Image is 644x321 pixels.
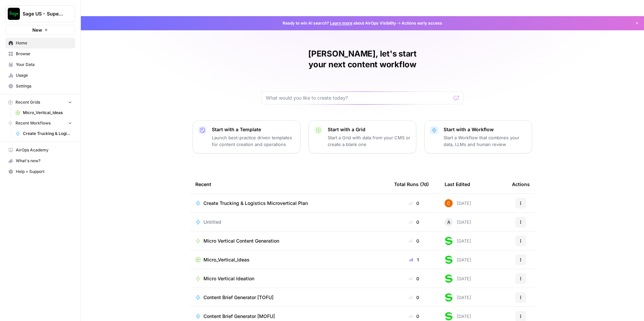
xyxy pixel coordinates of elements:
span: Usage [16,72,72,78]
a: Your Data [5,59,75,70]
span: Content Brief Generator [MOFU] [203,313,275,320]
div: 0 [394,238,434,244]
div: 1 [394,256,434,263]
a: Micro Vertical Content Generation [195,238,383,244]
span: Micro Vertical Ideation [203,275,254,282]
p: Start with a Grid [328,126,411,133]
span: Create Trucking & Logistics Microvertical Plan [23,131,72,137]
a: AirOps Academy [5,145,75,155]
p: Launch best-practice driven templates for content creation and operations [212,134,295,148]
div: [DATE] [445,312,471,320]
div: 0 [394,200,434,207]
div: 0 [394,275,434,282]
span: Browse [16,51,72,57]
p: Start with a Template [212,126,295,133]
a: Micro_Vertical_Ideas [195,256,383,263]
div: Total Runs (7d) [394,175,429,193]
span: A [447,219,450,225]
div: [DATE] [445,218,471,226]
a: Home [5,38,75,48]
div: [DATE] [445,237,471,245]
img: 2tjdtbkr969jgkftgy30i99suxv9 [445,293,453,301]
span: Actions early access [401,20,442,26]
button: Help + Support [5,166,75,177]
span: Untitled [203,219,221,225]
span: Create Trucking & Logistics Microvertical Plan [203,200,308,207]
div: Recent [195,175,383,193]
a: Settings [5,81,75,92]
span: Recent Grids [15,99,40,105]
a: Micro_Vertical_Ideas [12,107,75,118]
button: Start with a WorkflowStart a Workflow that combines your data, LLMs and human review [424,120,532,153]
a: Untitled [195,219,383,225]
div: [DATE] [445,293,471,301]
button: Recent Workflows [5,118,75,128]
a: Micro Vertical Ideation [195,275,383,282]
input: What would you like to create today? [266,95,451,101]
p: Start with a Workflow [444,126,526,133]
a: Create Trucking & Logistics Microvertical Plan [195,200,383,207]
img: gg8xv5t4cmed2xsgt3wxby1drn94 [445,199,453,207]
div: What's new? [6,156,75,166]
div: Actions [512,175,530,193]
a: Content Brief Generator [MOFU] [195,313,383,320]
span: Ready to win AI search? about AirOps Visibility [283,20,396,26]
img: 2tjdtbkr969jgkftgy30i99suxv9 [445,275,453,283]
div: 0 [394,313,434,320]
div: [DATE] [445,199,471,207]
span: Home [16,40,72,46]
a: Content Brief Generator [TOFU] [195,294,383,301]
div: 0 [394,294,434,301]
h1: [PERSON_NAME], let's start your next content workflow [261,48,463,70]
span: Content Brief Generator [TOFU] [203,294,273,301]
button: Start with a TemplateLaunch best-practice driven templates for content creation and operations [193,120,300,153]
span: Micro Vertical Content Generation [203,238,279,244]
button: New [5,25,75,35]
div: [DATE] [445,256,471,264]
button: What's new? [5,155,75,166]
a: Usage [5,70,75,81]
p: Start a Workflow that combines your data, LLMs and human review [444,134,526,148]
a: Learn more [330,21,352,26]
img: 2tjdtbkr969jgkftgy30i99suxv9 [445,312,453,320]
span: Micro_Vertical_Ideas [23,110,72,116]
img: 2tjdtbkr969jgkftgy30i99suxv9 [445,237,453,245]
span: Recent Workflows [15,120,51,126]
button: Start with a GridStart a Grid with data from your CMS or create a blank one [309,120,416,153]
div: Last Edited [445,175,470,193]
span: Your Data [16,62,72,68]
img: 2tjdtbkr969jgkftgy30i99suxv9 [445,256,453,264]
button: Recent Grids [5,97,75,107]
span: AirOps Academy [16,147,72,153]
p: Start a Grid with data from your CMS or create a blank one [328,134,411,148]
div: [DATE] [445,275,471,283]
span: Settings [16,83,72,89]
div: 0 [394,219,434,225]
a: Browse [5,48,75,59]
span: Help + Support [16,169,72,175]
span: New [32,27,42,33]
span: Micro_Vertical_Ideas [203,256,250,263]
a: Create Trucking & Logistics Microvertical Plan [12,128,75,139]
